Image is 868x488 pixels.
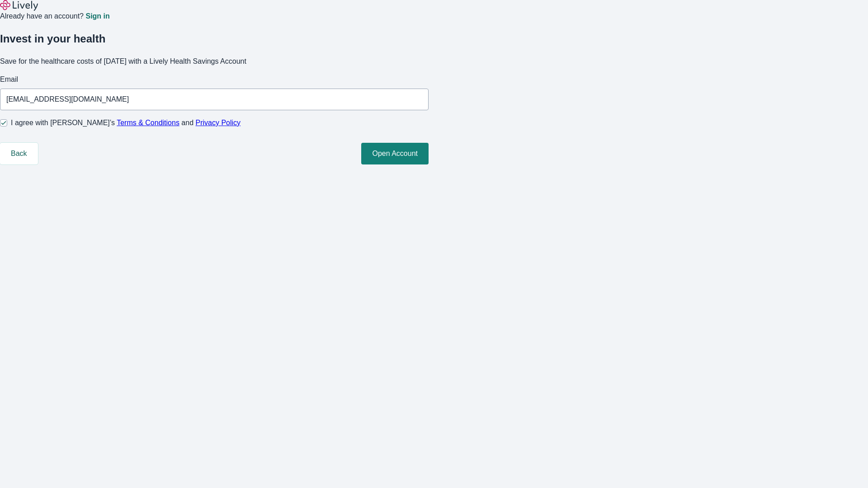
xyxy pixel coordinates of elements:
button: Open Account [361,143,429,164]
a: Sign in [85,13,109,20]
a: Privacy Policy [196,119,241,127]
span: I agree with [PERSON_NAME]’s and [11,117,241,128]
a: Terms & Conditions [117,119,179,127]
